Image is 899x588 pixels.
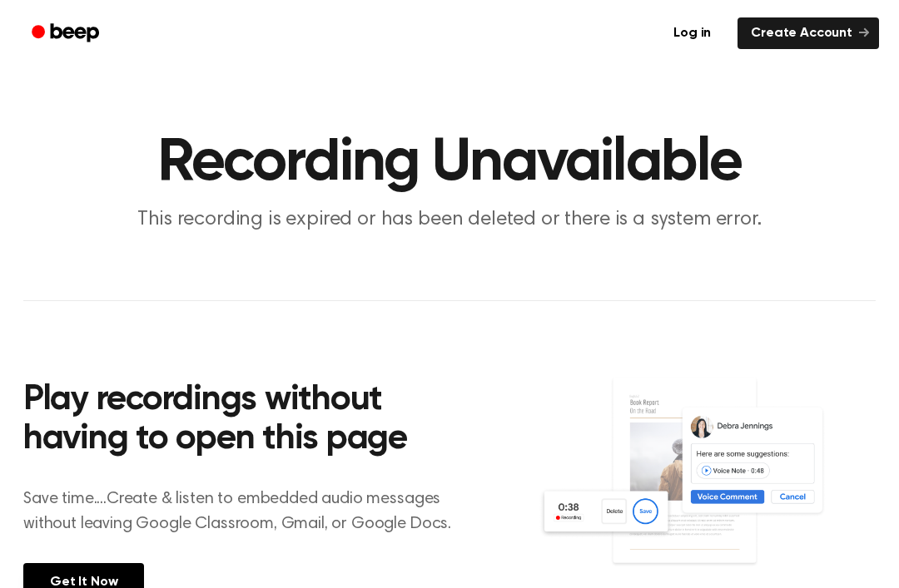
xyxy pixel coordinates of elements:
a: Log in [657,14,728,52]
h1: Recording Unavailable [23,133,876,193]
p: Save time....Create & listen to embedded audio messages without leaving Google Classroom, Gmail, ... [23,487,472,536]
a: Create Account [738,17,879,49]
h2: Play recordings without having to open this page [23,381,472,460]
a: Beep [20,17,114,50]
p: This recording is expired or has been deleted or there is a system error. [130,206,769,234]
